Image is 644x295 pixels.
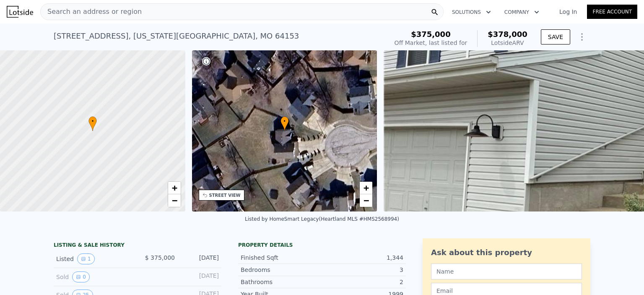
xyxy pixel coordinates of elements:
span: Search an address or region [41,7,142,17]
a: Zoom in [360,182,372,194]
button: View historical data [72,272,90,282]
span: + [171,183,177,193]
div: • [88,116,97,131]
div: [STREET_ADDRESS] , [US_STATE][GEOGRAPHIC_DATA] , MO 64153 [54,30,299,42]
span: • [88,117,97,125]
div: Bedrooms [241,266,322,274]
button: Show Options [574,29,590,45]
a: Log In [549,8,587,16]
div: LISTING & SALE HISTORY [54,242,221,250]
div: [DATE] [182,272,219,282]
input: Name [431,264,582,279]
span: • [280,117,289,125]
div: Sold [56,272,131,282]
a: Zoom out [360,194,372,207]
div: Ask about this property [431,247,582,258]
div: • [280,116,289,131]
a: Free Account [587,5,637,19]
span: − [364,195,369,206]
div: 3 [322,266,403,274]
div: Bathrooms [241,278,322,286]
button: SAVE [541,29,570,44]
img: Lotside [7,6,33,18]
span: $375,000 [411,30,451,39]
button: Solutions [445,5,498,20]
div: 1,344 [322,253,403,262]
span: $378,000 [488,30,527,39]
div: 2 [322,278,403,286]
span: − [171,195,177,206]
span: $ 375,000 [145,254,175,261]
button: Company [498,5,546,20]
div: Off Market, last listed for [395,39,467,47]
a: Zoom in [168,182,181,194]
div: Finished Sqft [241,253,322,262]
span: + [364,183,369,193]
div: Property details [238,242,406,248]
div: Listed [56,253,131,264]
div: Lotside ARV [488,39,527,47]
a: Zoom out [168,194,181,207]
div: STREET VIEW [209,192,241,198]
div: Listed by HomeSmart Legacy (Heartland MLS #HMS2568994) [245,216,399,222]
div: [DATE] [182,253,219,264]
button: View historical data [77,253,95,264]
